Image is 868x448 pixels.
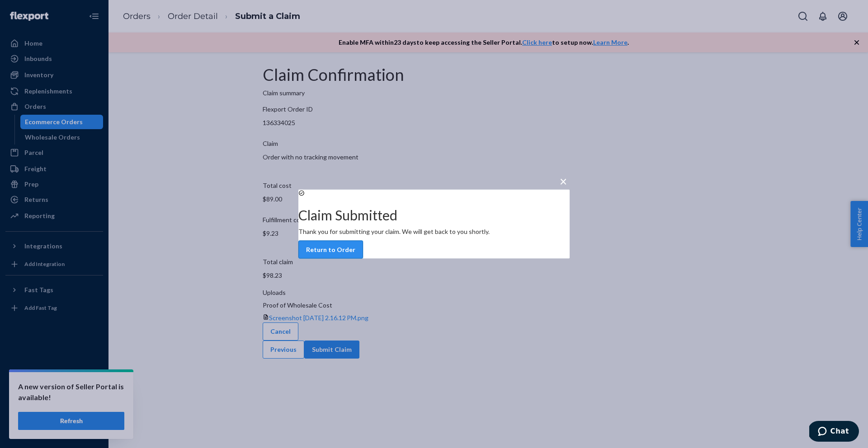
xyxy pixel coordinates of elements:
iframe: Opens a widget where you can chat to one of our agents [809,421,859,443]
span: × [560,173,567,189]
h2: Claim Submitted [298,208,570,223]
button: Return to Order [298,241,363,259]
p: Thank you for submitting your claim. We will get back to you shortly. [298,227,570,236]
